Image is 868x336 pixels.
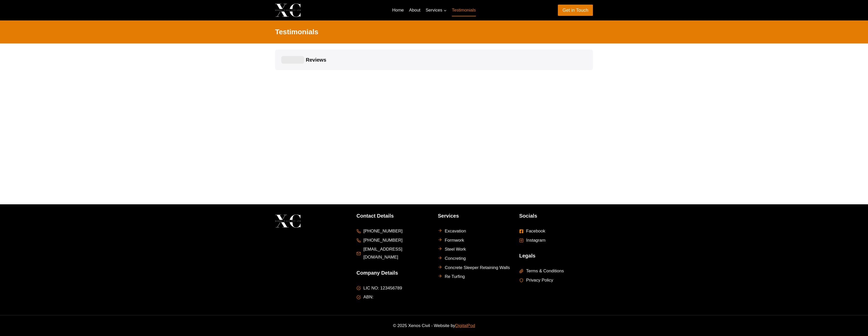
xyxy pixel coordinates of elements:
h2: Testimonials [275,27,593,37]
a: Testimonials [449,4,479,16]
a: Get in Touch [558,5,593,16]
p: Xenos Civil [305,6,341,14]
span: Facebook [526,227,545,235]
h5: Legals [519,252,593,260]
h5: Services [438,212,512,220]
span: [EMAIL_ADDRESS][DOMAIN_NAME] [363,245,430,261]
span: ABN: [363,293,374,301]
a: Xenos Civil [275,3,341,17]
span: [PHONE_NUMBER] [363,237,403,244]
a: Concrete Sleeper Retaining Walls [438,264,510,272]
span: Excavation [445,227,466,235]
h5: Socials [519,212,593,220]
span: Concreting [445,255,466,263]
a: Re Turfing [438,273,465,281]
span: [PHONE_NUMBER] [363,227,403,235]
a: DigitalPod [455,323,475,328]
span: Concrete Sleeper Retaining Walls [445,264,510,272]
a: Excavation [438,227,466,235]
a: [PHONE_NUMBER] [356,227,403,235]
img: Xenos Civil [275,3,301,17]
a: Steel Work [438,245,466,253]
a: Concreting [438,255,466,263]
a: [EMAIL_ADDRESS][DOMAIN_NAME] [356,245,430,261]
p: © 2025 Xenos Civil - Website by [275,322,593,329]
a: About [406,4,423,16]
a: Formwork [438,237,464,244]
nav: Primary Navigation [389,4,478,16]
h5: Contact Details [356,212,430,220]
span: Re Turfing [445,273,465,281]
span: Privacy Policy [526,276,553,284]
a: Privacy Policy [519,276,553,284]
h5: Company Details [356,269,430,277]
span: Instagram [526,237,546,244]
div: reviews [306,57,326,63]
span: Steel Work [445,245,466,253]
span: Terms & Conditions [526,267,564,275]
a: Services [423,4,449,16]
a: Terms & Conditions [519,267,564,275]
span: Formwork [445,237,464,244]
span: Services [426,7,447,14]
a: [PHONE_NUMBER] [356,237,403,244]
span: LIC NO: 123456789 [363,284,402,292]
a: Facebook [519,227,545,235]
a: Instagram [519,237,546,244]
a: Home [389,4,406,16]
